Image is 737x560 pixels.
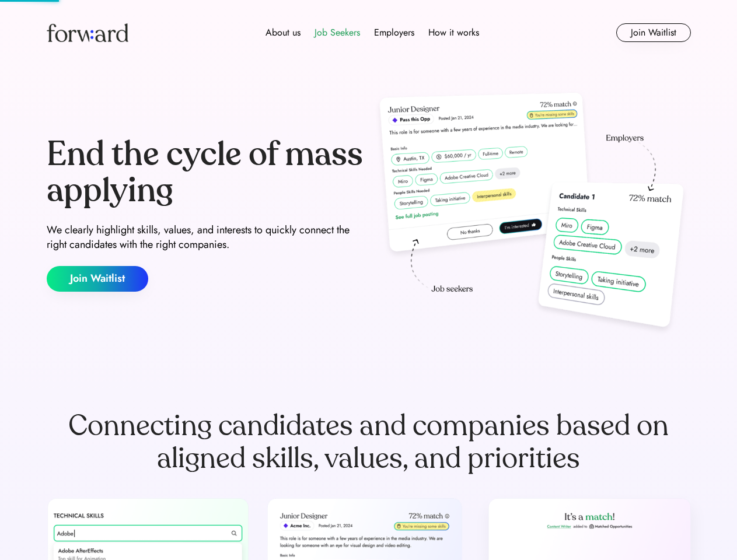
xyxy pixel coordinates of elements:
[47,266,148,292] button: Join Waitlist
[47,23,128,42] img: Forward logo
[428,26,479,40] div: How it works
[616,23,691,42] button: Join Waitlist
[266,26,301,40] div: About us
[47,223,364,252] div: We clearly highlight skills, values, and interests to quickly connect the right candidates with t...
[373,89,691,339] img: hero-image.png
[47,136,364,208] div: End the cycle of mass applying
[315,26,360,40] div: Job Seekers
[47,409,691,475] div: Connecting candidates and companies based on aligned skills, values, and priorities
[374,26,414,40] div: Employers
